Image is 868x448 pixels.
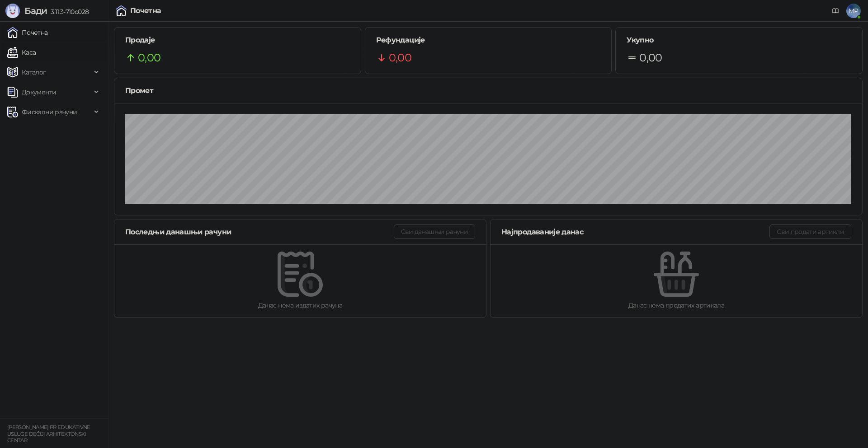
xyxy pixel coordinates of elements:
[130,7,161,14] div: Почетна
[22,83,56,101] span: Документи
[376,35,601,46] h5: Рефундације
[24,5,47,16] span: Бади
[138,49,160,66] span: 0,00
[125,35,350,46] h5: Продаје
[129,300,472,310] div: Данас нема издатих рачуна
[125,85,851,96] div: Промет
[7,23,48,42] a: Почетна
[22,103,77,121] span: Фискални рачуни
[7,424,90,443] small: [PERSON_NAME] PR EDUKATIVNE USLUGE DEČIJI ARHITEKTONSKI CENTAR
[125,226,394,238] div: Последњи данашњи рачуни
[505,300,848,310] div: Данас нема продатих артикала
[828,4,843,18] a: Документација
[501,226,769,238] div: Најпродаваније данас
[394,224,475,239] button: Сви данашњи рачуни
[846,4,861,18] span: MP
[639,49,662,66] span: 0,00
[22,63,46,81] span: Каталог
[7,43,36,61] a: Каса
[769,224,851,239] button: Сви продати артикли
[627,35,851,46] h5: Укупно
[389,49,411,66] span: 0,00
[47,8,89,16] span: 3.11.3-710c028
[5,4,20,18] img: Logo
